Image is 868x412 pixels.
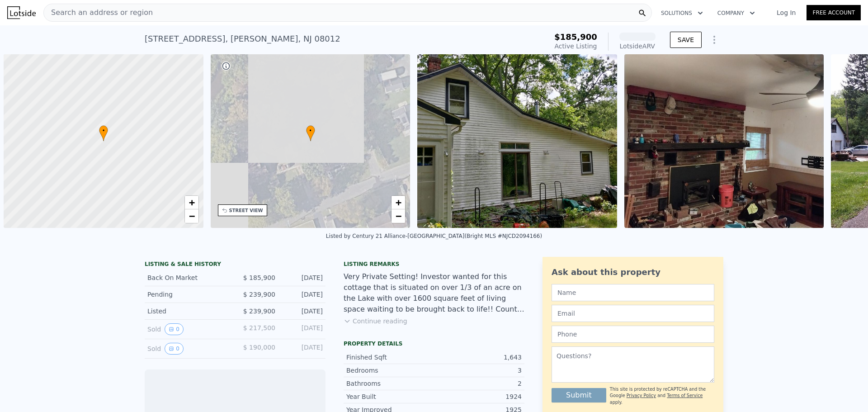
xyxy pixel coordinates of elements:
span: • [306,127,315,135]
a: Zoom out [392,209,405,223]
div: [DATE] [283,290,323,299]
div: 1924 [434,392,522,401]
div: Sold [147,323,228,335]
a: Zoom out [185,209,198,223]
img: Lotside [7,6,36,19]
button: View historical data [165,343,184,355]
div: Listed by Century 21 Alliance-[GEOGRAPHIC_DATA] (Bright MLS #NJCD2094166) [326,233,542,239]
span: $ 217,500 [243,324,275,331]
div: [DATE] [283,343,323,355]
button: Continue reading [344,317,407,326]
span: $ 185,900 [243,274,275,281]
div: Pending [147,290,228,299]
span: $185,900 [554,32,597,42]
button: Solutions [654,5,710,21]
span: Search an address or region [44,7,153,18]
a: Zoom in [392,196,405,209]
div: Lotside ARV [619,42,656,51]
div: Year Built [346,392,434,401]
span: Active Listing [555,43,597,50]
img: Sale: 151771622 Parcel: 70192967 [417,54,617,228]
a: Privacy Policy [627,393,656,398]
div: This site is protected by reCAPTCHA and the Google and apply. [610,386,714,406]
div: [DATE] [283,323,323,335]
div: Very Private Setting! Investor wanted for this cottage that is situated on over 1/3 of an acre on... [344,271,524,315]
div: Finished Sqft [346,353,434,362]
button: Show Options [705,31,723,49]
span: $ 239,900 [243,291,275,298]
img: Sale: 151771622 Parcel: 70192967 [624,54,824,228]
button: View historical data [165,323,184,335]
a: Terms of Service [667,393,703,398]
span: • [99,127,108,135]
input: Name [552,284,714,301]
div: [STREET_ADDRESS] , [PERSON_NAME] , NJ 08012 [145,33,340,45]
span: $ 239,900 [243,308,275,315]
input: Email [552,305,714,322]
button: SAVE [670,32,702,48]
span: − [396,210,401,222]
span: + [189,197,194,208]
span: − [189,210,194,222]
span: + [396,197,401,208]
div: Bathrooms [346,379,434,388]
div: [DATE] [283,307,323,316]
div: Back On Market [147,273,228,282]
a: Log In [766,8,807,17]
div: 2 [434,379,522,388]
div: STREET VIEW [229,207,263,214]
div: LISTING & SALE HISTORY [145,260,325,270]
button: Company [710,5,762,21]
div: Ask about this property [552,266,714,279]
div: 1,643 [434,353,522,362]
div: Listing remarks [344,260,524,268]
div: • [99,125,108,141]
div: Sold [147,343,228,355]
div: Bedrooms [346,366,434,375]
a: Zoom in [185,196,198,209]
div: 3 [434,366,522,375]
a: Free Account [807,5,861,20]
button: Submit [552,388,606,403]
div: Property details [344,340,524,347]
div: • [306,125,315,141]
div: Listed [147,307,228,316]
span: $ 190,000 [243,344,275,351]
div: [DATE] [283,273,323,282]
input: Phone [552,326,714,343]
